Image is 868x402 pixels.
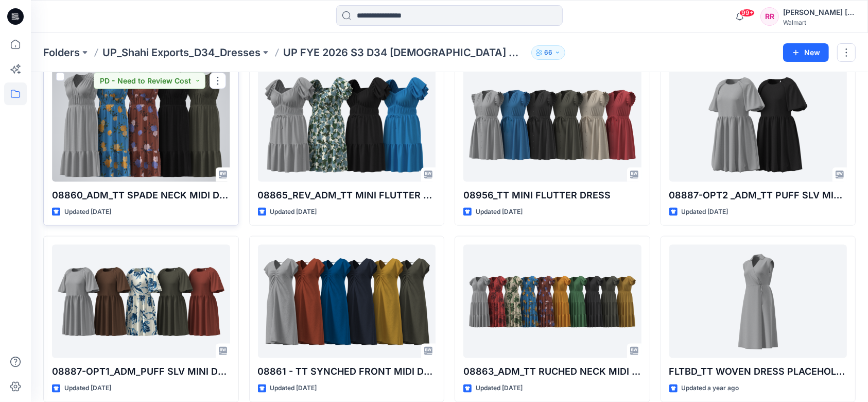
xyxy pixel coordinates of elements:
p: Updated [DATE] [270,383,317,394]
p: Updated [DATE] [682,207,728,217]
a: 08887-OPT1_ADM_PUFF SLV MINI DRESS OPT1 [52,245,230,358]
div: Walmart [783,19,855,26]
a: Folders [43,45,80,60]
a: 08956_TT MINI FLUTTER DRESS [463,69,641,182]
p: 08956_TT MINI FLUTTER DRESS [463,188,641,203]
p: 66 [544,47,552,58]
a: 08865_REV_ADM_TT MINI FLUTTER DRESS [258,69,436,182]
div: RR [760,7,779,26]
p: Updated [DATE] [270,207,317,217]
p: Updated [DATE] [476,383,523,394]
a: 08860_ADM_TT SPADE NECK MIDI DRESS [52,69,230,182]
button: New [783,43,829,62]
button: 66 [531,45,565,60]
a: 08863_ADM_TT RUCHED NECK MIDI DRESS-(16-10-24) [463,245,641,358]
p: Updated a year ago [682,383,739,394]
p: Updated [DATE] [476,207,523,217]
a: FLTBD_TT WOVEN DRESS PLACEHOLER [669,245,847,358]
p: Updated [DATE] [64,383,111,394]
p: 08861 - TT SYNCHED FRONT MIDI DRESS OPT 2 [258,364,436,379]
p: 08887-OPT2 _ADM_TT PUFF SLV MINI DRESS [669,188,847,203]
p: Updated [DATE] [64,207,111,217]
a: 08861 - TT SYNCHED FRONT MIDI DRESS OPT 2 [258,245,436,358]
p: FLTBD_TT WOVEN DRESS PLACEHOLER [669,364,847,379]
p: 08860_ADM_TT SPADE NECK MIDI DRESS [52,188,230,203]
span: 99+ [739,9,755,17]
p: 08887-OPT1_ADM_PUFF SLV MINI DRESS OPT1 [52,364,230,379]
p: UP FYE 2026 S3 D34 [DEMOGRAPHIC_DATA] Woven Dresses Shahi [283,45,527,60]
a: 08887-OPT2 _ADM_TT PUFF SLV MINI DRESS [669,69,847,182]
p: 08865_REV_ADM_TT MINI FLUTTER DRESS [258,188,436,203]
p: 08863_ADM_TT RUCHED NECK MIDI DRESS-([DATE]) [463,364,641,379]
div: [PERSON_NAME] [PERSON_NAME] [783,6,855,19]
a: UP_Shahi Exports_D34_Dresses [102,45,261,60]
